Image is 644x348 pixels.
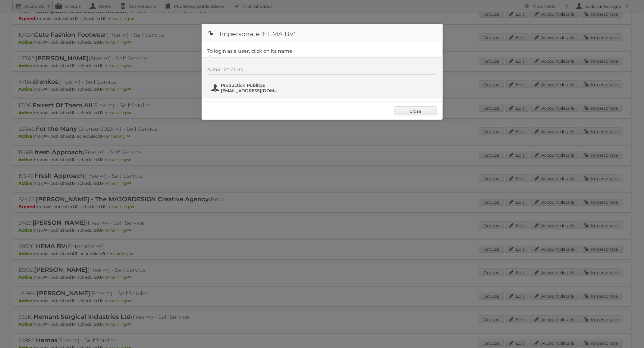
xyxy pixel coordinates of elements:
button: Production Publitas [EMAIL_ADDRESS][DOMAIN_NAME] [211,82,281,94]
legend: To login as a user, click on its name [208,48,293,54]
span: Production Publitas [221,83,280,88]
span: [EMAIL_ADDRESS][DOMAIN_NAME] [221,88,280,93]
h1: Impersonate 'HEMA BV' [202,24,443,42]
div: Administrators [208,67,437,74]
a: Close [394,106,437,115]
